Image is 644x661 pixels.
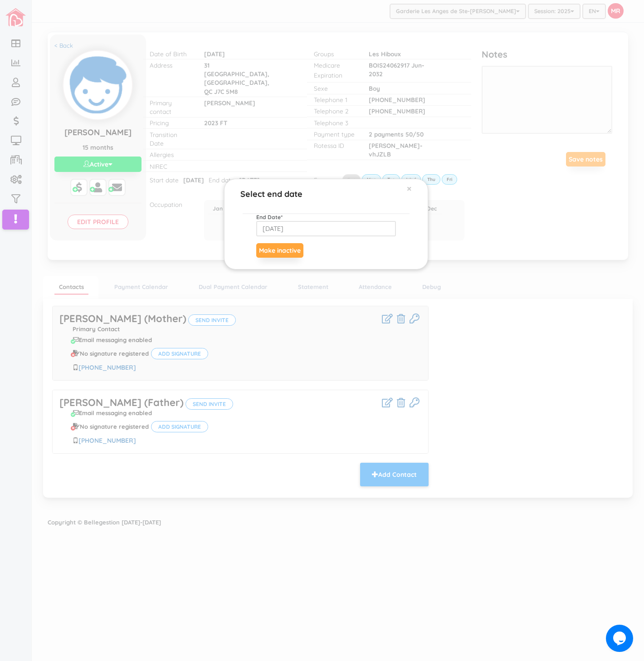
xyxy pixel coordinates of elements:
[249,213,403,221] label: End Date
[407,182,412,194] span: ×
[407,184,412,193] button: Close
[256,243,303,258] button: Make inactive
[606,625,635,652] iframe: chat widget
[240,184,302,200] h5: Select end date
